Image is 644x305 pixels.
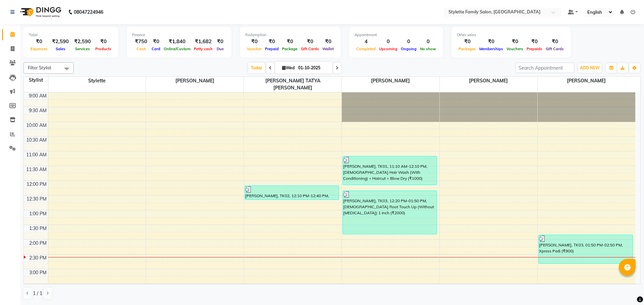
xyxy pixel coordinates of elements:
[28,269,48,276] div: 3:00 PM
[399,47,418,51] span: Ongoing
[28,210,48,217] div: 1:00 PM
[245,38,263,46] div: ₹0
[162,38,192,46] div: ₹1,840
[505,47,525,51] span: Vouchers
[29,47,49,51] span: Expenses
[28,225,48,232] div: 1:30 PM
[516,63,574,73] input: Search Appointment
[399,38,418,46] div: 0
[418,38,438,46] div: 0
[539,235,633,263] div: [PERSON_NAME], TK03, 01:50 PM-02:50 PM, Xpress Pedi (₹900)
[280,47,299,51] span: Package
[299,47,321,51] span: Gift Cards
[299,38,321,46] div: ₹0
[343,191,437,234] div: [PERSON_NAME], TK03, 12:20 PM-01:50 PM, [DEMOGRAPHIC_DATA] Root Touch Up (Without [MEDICAL_DATA])...
[25,151,48,158] div: 11:00 AM
[616,278,637,298] iframe: chat widget
[25,122,48,129] div: 10:00 AM
[244,77,341,92] span: [PERSON_NAME] TATYA [PERSON_NAME]
[580,65,600,70] span: ADD NEW
[54,47,67,51] span: Sales
[132,32,226,38] div: Finance
[24,77,48,84] div: Stylist
[94,38,113,46] div: ₹0
[248,63,265,73] span: Today
[25,181,48,188] div: 12:00 PM
[48,77,146,85] span: Stylette
[525,38,544,46] div: ₹0
[150,38,162,46] div: ₹0
[263,38,280,46] div: ₹0
[377,38,399,46] div: 0
[525,47,544,51] span: Prepaids
[544,38,566,46] div: ₹0
[342,77,439,85] span: [PERSON_NAME]
[544,47,566,51] span: Gift Cards
[17,3,63,21] img: logo
[538,77,635,85] span: [PERSON_NAME]
[245,47,263,51] span: Voucher
[245,32,335,38] div: Redemption
[73,47,92,51] span: Services
[132,38,150,46] div: ₹750
[215,47,225,51] span: Due
[457,47,478,51] span: Packages
[355,47,377,51] span: Completed
[263,47,280,51] span: Prepaid
[457,32,566,38] div: Other sales
[28,284,48,291] div: 3:30 PM
[94,47,113,51] span: Products
[321,38,335,46] div: ₹0
[478,47,505,51] span: Memberships
[355,38,377,46] div: 4
[578,63,601,73] button: ADD NEW
[25,196,48,203] div: 12:30 PM
[162,47,192,51] span: Online/Custom
[192,38,214,46] div: ₹1,682
[214,38,226,46] div: ₹0
[28,254,48,261] div: 2:30 PM
[355,32,438,38] div: Appointment
[25,166,48,173] div: 11:30 AM
[33,290,42,297] span: 1 / 1
[74,3,103,21] b: 08047224946
[29,32,113,38] div: Total
[29,38,49,46] div: ₹0
[457,38,478,46] div: ₹0
[28,65,51,70] span: Filter Stylist
[71,38,94,46] div: ₹2,590
[245,186,339,200] div: [PERSON_NAME], TK02, 12:10 PM-12:40 PM, Threading Eye Brow (₹100)
[28,107,48,114] div: 9:30 AM
[135,47,148,51] span: Cash
[192,47,214,51] span: Petty cash
[28,92,48,99] div: 9:00 AM
[440,77,537,85] span: [PERSON_NAME]
[377,47,399,51] span: Upcoming
[28,240,48,247] div: 2:00 PM
[296,63,330,73] input: 2025-10-01
[321,47,335,51] span: Wallet
[418,47,438,51] span: No show
[25,137,48,144] div: 10:30 AM
[49,38,71,46] div: ₹2,590
[280,65,296,70] span: Wed
[343,156,437,185] div: [PERSON_NAME], TK01, 11:10 AM-12:10 PM, [DEMOGRAPHIC_DATA] Hair Wash (With Conditioning) + Haircu...
[478,38,505,46] div: ₹0
[280,38,299,46] div: ₹0
[150,47,162,51] span: Card
[505,38,525,46] div: ₹0
[146,77,244,85] span: [PERSON_NAME]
